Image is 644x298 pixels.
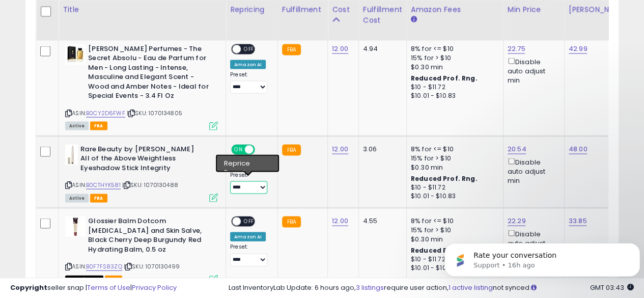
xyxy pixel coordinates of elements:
[88,44,212,103] b: [PERSON_NAME] Perfumes - The Secret Absolu - Eau de Parfum for Men - Long Lasting - Intense, Masc...
[411,246,478,255] b: Reduced Prof. Rng.
[508,216,526,226] a: 22.29
[569,44,587,54] a: 42.99
[508,5,560,15] div: Min Price
[508,144,526,154] a: 20.54
[332,216,348,226] a: 12.00
[440,222,644,293] iframe: Intercom notifications message
[411,83,495,92] div: $10 - $11.72
[127,109,182,117] span: | SKU: 1070134805
[86,109,125,118] a: B0CY2D6FWF
[508,44,525,54] a: 22.75
[65,44,86,65] img: 31lt81FcExL._SL40_.jpg
[87,283,130,292] a: Terms of Use
[411,255,495,264] div: $10 - $11.72
[411,163,495,172] div: $0.30 min
[356,283,384,292] a: 3 listings
[230,243,270,266] div: Preset:
[282,44,301,56] small: FBA
[332,144,348,154] a: 12.00
[124,262,180,270] span: | SKU: 1070130499
[230,160,266,170] div: Amazon AI
[241,218,257,226] span: OFF
[230,232,266,241] div: Amazon AI
[363,216,399,226] div: 4.55
[411,145,495,154] div: 8% for <= $10
[411,183,495,192] div: $10 - $11.72
[411,92,495,100] div: $10.01 - $10.83
[65,145,78,165] img: 21VzCU+A6bL._SL40_.jpg
[363,5,402,26] div: Fulfillment Cost
[569,144,587,154] a: 48.00
[411,192,495,201] div: $10.01 - $10.83
[569,216,587,226] a: 33.85
[230,71,270,94] div: Preset:
[411,174,478,183] b: Reduced Prof. Rng.
[86,181,121,189] a: B0CTHYK581
[411,63,495,72] div: $0.30 min
[88,216,212,257] b: Glossier Balm Dotcom [MEDICAL_DATA] and Skin Salve, Black Cherry Deep Burgundy Red Hydrating Balm...
[230,5,273,15] div: Repricing
[411,15,417,24] small: Amazon Fees.
[508,56,556,86] div: Disable auto adjust min
[229,283,634,293] div: Last InventoryLab Update: 6 hours ago, require user action, not synced.
[65,122,89,130] span: All listings currently available for purchase on Amazon
[411,53,495,63] div: 15% for > $10
[63,5,221,15] div: Title
[230,60,266,69] div: Amazon AI
[122,181,178,189] span: | SKU: 1070130488
[569,5,629,15] div: [PERSON_NAME]
[411,235,495,244] div: $0.30 min
[411,154,495,163] div: 15% for > $10
[282,216,301,228] small: FBA
[411,226,495,235] div: 15% for > $10
[10,283,47,292] strong: Copyright
[363,44,399,53] div: 4.94
[90,194,107,203] span: FBA
[332,5,354,15] div: Cost
[282,5,323,15] div: Fulfillment
[254,145,270,154] span: OFF
[132,283,177,292] a: Privacy Policy
[411,44,495,53] div: 8% for <= $10
[363,145,399,154] div: 3.06
[241,45,257,53] span: OFF
[65,216,86,237] img: 31eJUGP6HyL._SL40_.jpg
[332,44,348,54] a: 12.00
[411,264,495,273] div: $10.01 - $10.83
[232,145,245,154] span: ON
[411,74,478,83] b: Reduced Prof. Rng.
[80,145,204,176] b: Rare Beauty by [PERSON_NAME] All of the Above Weightless Eyeshadow Stick Integrity
[65,44,218,129] div: ASIN:
[411,216,495,226] div: 8% for <= $10
[65,194,89,203] span: All listings currently available for purchase on Amazon
[282,145,301,156] small: FBA
[86,262,122,271] a: B0F7FS83ZQ
[65,145,218,201] div: ASIN:
[508,156,556,186] div: Disable auto adjust min
[10,283,177,293] div: seller snap | |
[90,122,107,130] span: FBA
[411,5,499,15] div: Amazon Fees
[230,172,270,195] div: Preset:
